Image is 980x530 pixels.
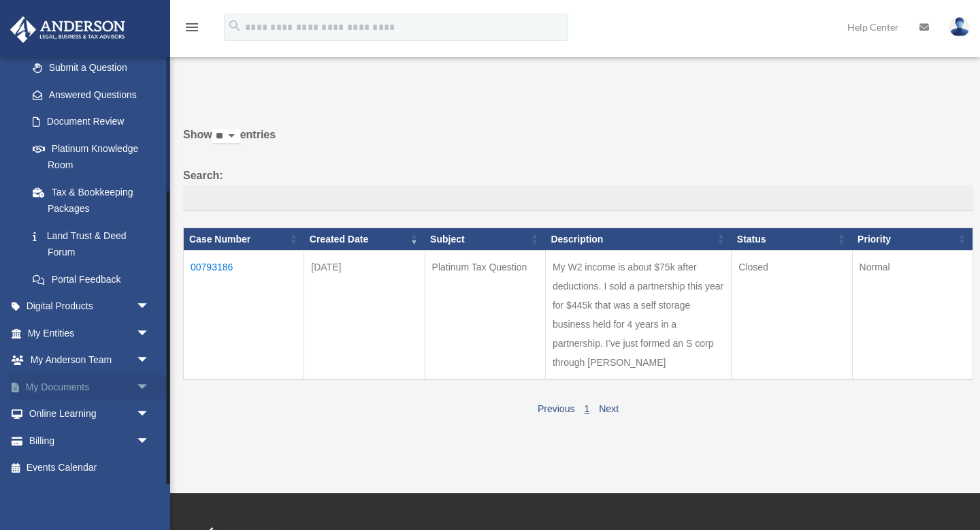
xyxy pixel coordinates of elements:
[732,228,852,251] th: Status: activate to sort column ascending
[183,125,973,158] label: Show entries
[136,293,163,321] span: arrow_drop_down
[227,18,242,33] i: search
[136,373,163,401] span: arrow_drop_down
[136,427,163,455] span: arrow_drop_down
[184,19,200,35] i: menu
[10,293,170,320] a: Digital Productsarrow_drop_down
[19,81,157,108] a: Answered Questions
[6,16,129,43] img: Anderson Advisors Platinum Portal
[184,24,200,35] a: menu
[584,403,589,414] a: 1
[19,135,163,178] a: Platinum Knowledge Room
[10,373,170,401] a: My Documentsarrow_drop_down
[19,178,163,222] a: Tax & Bookkeeping Packages
[19,266,163,293] a: Portal Feedback
[732,251,852,380] td: Closed
[425,228,545,251] th: Subject: activate to sort column ascending
[10,427,170,454] a: Billingarrow_drop_down
[10,401,170,428] a: Online Learningarrow_drop_down
[19,108,163,136] a: Document Review
[10,319,170,347] a: My Entitiesarrow_drop_down
[10,454,170,482] a: Events Calendar
[10,347,170,374] a: My Anderson Teamarrow_drop_down
[538,403,574,414] a: Previous
[136,347,163,375] span: arrow_drop_down
[852,228,973,251] th: Priority: activate to sort column ascending
[136,319,163,347] span: arrow_drop_down
[19,222,163,266] a: Land Trust & Deed Forum
[545,251,731,380] td: My W2 income is about $75k after deductions. I sold a partnership this year for $445k that was a ...
[136,401,163,428] span: arrow_drop_down
[184,251,304,380] td: 00793186
[425,251,545,380] td: Platinum Tax Question
[183,185,973,211] input: Search:
[304,251,425,380] td: [DATE]
[19,54,163,82] a: Submit a Question
[599,403,619,414] a: Next
[184,228,304,251] th: Case Number: activate to sort column ascending
[183,166,973,211] label: Search:
[212,129,240,144] select: Showentries
[949,17,970,37] img: User Pic
[852,251,973,380] td: Normal
[545,228,731,251] th: Description: activate to sort column ascending
[304,228,425,251] th: Created Date: activate to sort column ascending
